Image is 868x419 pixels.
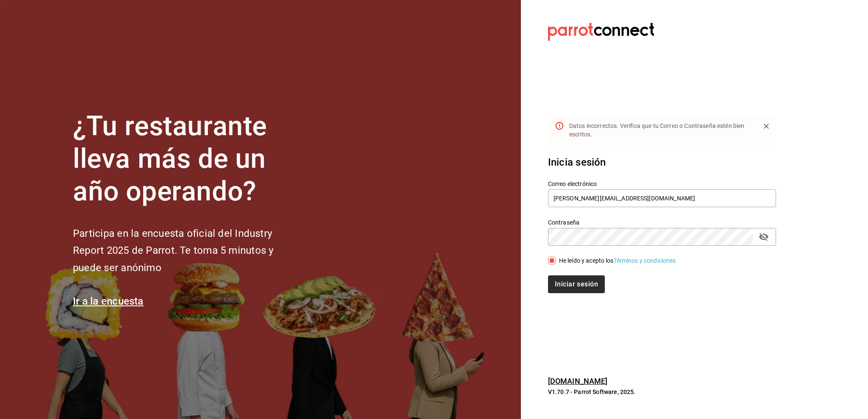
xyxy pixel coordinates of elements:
div: He leído y acepto los [559,256,678,265]
div: Datos incorrectos. Verifica que tu Correo o Contraseña estén bien escritos. [569,118,753,142]
a: [DOMAIN_NAME] [548,377,608,386]
a: Términos y condiciones. [614,257,678,264]
input: Ingresa tu correo electrónico [548,189,776,207]
h1: ¿Tu restaurante lleva más de un año operando? [73,110,302,208]
label: Correo electrónico [548,181,776,187]
h3: Inicia sesión [548,155,776,170]
h2: Participa en la encuesta oficial del Industry Report 2025 de Parrot. Te toma 5 minutos y puede se... [73,225,302,277]
button: passwordField [757,230,771,244]
label: Contraseña [548,219,776,225]
button: Close [760,120,773,133]
a: Ir a la encuesta [73,295,144,307]
p: V1.70.7 - Parrot Software, 2025. [548,388,776,396]
button: Iniciar sesión [548,275,605,293]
